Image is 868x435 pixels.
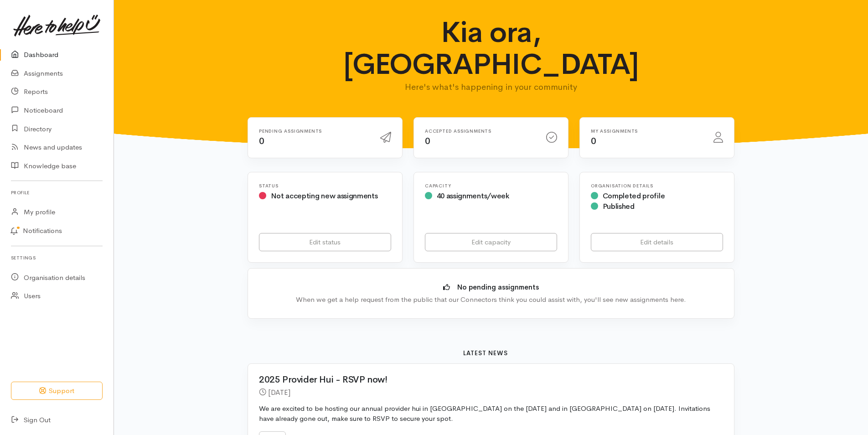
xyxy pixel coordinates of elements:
p: Here's what's happening in your community [314,81,669,93]
span: Not accepting new assignments [271,191,378,201]
h6: Settings [11,252,103,264]
span: Published [603,202,635,211]
div: When we get a help request from the public that our Connectors think you could assist with, you'l... [262,295,720,305]
a: Edit details [591,233,723,252]
a: Edit status [259,233,391,252]
span: Completed profile [603,191,665,201]
a: Edit capacity [425,233,557,252]
h6: Status [259,183,391,188]
h6: My assignments [591,129,703,134]
h6: Profile [11,186,103,199]
b: No pending assignments [457,283,539,291]
time: [DATE] [268,388,290,397]
h6: Organisation Details [591,183,723,188]
button: Support [11,382,103,400]
span: 0 [259,135,264,147]
b: Latest news [463,349,508,357]
h6: Capacity [425,183,557,188]
span: 40 assignments/week [437,191,509,201]
p: We are excited to be hosting our annual provider hui in [GEOGRAPHIC_DATA] on the [DATE] and in [G... [259,404,723,424]
span: 0 [591,135,596,147]
h6: Accepted assignments [425,129,535,134]
h2: 2025 Provider Hui - RSVP now! [259,375,712,385]
h1: Kia ora, [GEOGRAPHIC_DATA] [314,16,669,81]
h6: Pending assignments [259,129,369,134]
span: 0 [425,135,430,147]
